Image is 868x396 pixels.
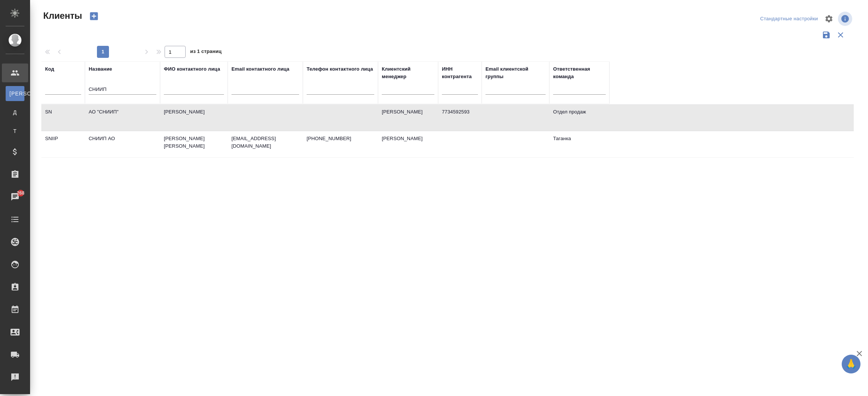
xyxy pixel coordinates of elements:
span: Т [9,127,21,135]
div: split button [758,13,820,25]
div: Email контактного лица [231,65,289,73]
div: ИНН контрагента [442,65,478,80]
td: Отдел продаж [549,104,609,131]
p: [EMAIL_ADDRESS][DOMAIN_NAME] [231,135,299,150]
div: Ответственная команда [553,65,606,80]
button: Сохранить фильтры [819,28,833,42]
a: Т [6,124,24,139]
span: Клиенты [41,10,82,22]
td: SNIIP [41,131,85,157]
td: Таганка [549,131,609,157]
td: SN [41,104,85,131]
span: из 1 страниц [190,47,222,58]
div: ФИО контактного лица [164,65,220,73]
div: Код [45,65,54,73]
td: [PERSON_NAME] [378,104,438,131]
button: 🙏 [842,355,860,373]
td: СНИИП АО [85,131,160,157]
a: Д [6,105,24,120]
td: АО "СНИИП" [85,104,160,131]
div: Клиентский менеджер [382,65,434,80]
button: Сбросить фильтры [833,28,848,42]
div: Название [89,65,112,73]
span: Настроить таблицу [820,10,838,28]
p: [PHONE_NUMBER] [307,135,374,142]
div: Email клиентской группы [485,65,546,80]
td: [PERSON_NAME] [160,104,228,131]
a: [PERSON_NAME] [6,86,24,101]
span: 🙏 [845,356,857,372]
span: Посмотреть информацию [838,12,854,26]
span: Д [9,109,21,116]
div: Телефон контактного лица [307,65,373,73]
a: 268 [2,187,28,206]
span: 268 [12,189,29,197]
button: Создать [85,10,103,23]
td: 7734592593 [438,104,482,131]
td: [PERSON_NAME] [378,131,438,157]
span: [PERSON_NAME] [9,90,21,97]
td: [PERSON_NAME] [PERSON_NAME] [160,131,228,157]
